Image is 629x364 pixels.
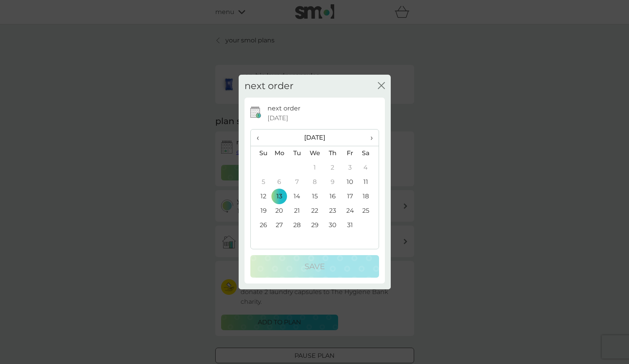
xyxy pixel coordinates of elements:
td: 16 [324,189,341,204]
th: [DATE] [271,129,359,146]
button: close [378,82,385,90]
th: Sa [359,146,378,161]
td: 21 [288,204,306,218]
td: 7 [288,175,306,189]
td: 14 [288,189,306,204]
td: 15 [306,189,324,204]
th: Fr [341,146,359,161]
th: We [306,146,324,161]
td: 2 [324,161,341,175]
p: next order [268,103,300,114]
td: 6 [271,175,289,189]
td: 5 [251,175,271,189]
button: Save [250,255,379,278]
td: 22 [306,204,324,218]
td: 27 [271,218,289,233]
td: 10 [341,175,359,189]
th: Su [251,146,271,161]
td: 29 [306,218,324,233]
th: Mo [271,146,289,161]
td: 23 [324,204,341,218]
th: Tu [288,146,306,161]
th: Th [324,146,341,161]
td: 24 [341,204,359,218]
td: 26 [251,218,271,233]
td: 4 [359,161,378,175]
td: 20 [271,204,289,218]
td: 18 [359,189,378,204]
td: 28 [288,218,306,233]
h2: next order [245,80,294,92]
td: 30 [324,218,341,233]
td: 9 [324,175,341,189]
span: ‹ [257,129,265,146]
td: 12 [251,189,271,204]
td: 13 [271,189,289,204]
td: 19 [251,204,271,218]
td: 17 [341,189,359,204]
span: [DATE] [268,113,288,123]
td: 3 [341,161,359,175]
td: 25 [359,204,378,218]
td: 11 [359,175,378,189]
td: 1 [306,161,324,175]
span: › [365,129,372,146]
td: 31 [341,218,359,233]
p: Save [305,260,325,273]
td: 8 [306,175,324,189]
